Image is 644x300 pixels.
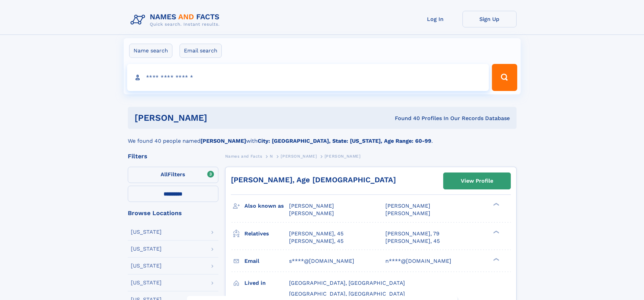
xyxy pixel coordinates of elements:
[244,200,289,212] h3: Also known as
[131,229,162,235] div: [US_STATE]
[161,171,168,178] span: All
[270,154,273,159] span: N
[225,152,262,160] a: Names and Facts
[325,154,361,159] span: [PERSON_NAME]
[244,277,289,289] h3: Lived in
[385,210,430,216] span: [PERSON_NAME]
[244,228,289,239] h3: Relatives
[131,280,162,285] div: [US_STATE]
[200,138,246,144] b: [PERSON_NAME]
[180,44,222,58] label: Email search
[408,11,462,27] a: Log In
[444,173,510,189] a: View Profile
[128,11,225,29] img: Logo Names and Facts
[258,138,431,144] b: City: [GEOGRAPHIC_DATA], State: [US_STATE], Age Range: 60-99
[461,173,493,189] div: View Profile
[492,202,500,207] div: ❯
[462,11,517,27] a: Sign Up
[492,230,500,234] div: ❯
[385,230,439,237] a: [PERSON_NAME], 79
[289,237,343,245] a: [PERSON_NAME], 45
[244,255,289,267] h3: Email
[492,64,517,91] button: Search Button
[385,237,440,245] a: [PERSON_NAME], 45
[131,263,162,269] div: [US_STATE]
[135,114,301,122] h1: [PERSON_NAME]
[131,246,162,252] div: [US_STATE]
[385,203,430,209] span: [PERSON_NAME]
[128,153,218,159] div: Filters
[270,152,273,160] a: N
[127,64,489,91] input: search input
[231,176,396,184] a: [PERSON_NAME], Age [DEMOGRAPHIC_DATA]
[289,210,334,216] span: [PERSON_NAME]
[128,129,517,145] div: We found 40 people named with .
[281,154,317,159] span: [PERSON_NAME]
[129,44,172,58] label: Name search
[301,115,510,122] div: Found 40 Profiles In Our Records Database
[289,291,405,297] span: [GEOGRAPHIC_DATA], [GEOGRAPHIC_DATA]
[281,152,317,160] a: [PERSON_NAME]
[128,167,218,183] label: Filters
[492,257,500,261] div: ❯
[289,280,405,286] span: [GEOGRAPHIC_DATA], [GEOGRAPHIC_DATA]
[289,203,334,209] span: [PERSON_NAME]
[289,230,343,237] a: [PERSON_NAME], 45
[128,210,218,216] div: Browse Locations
